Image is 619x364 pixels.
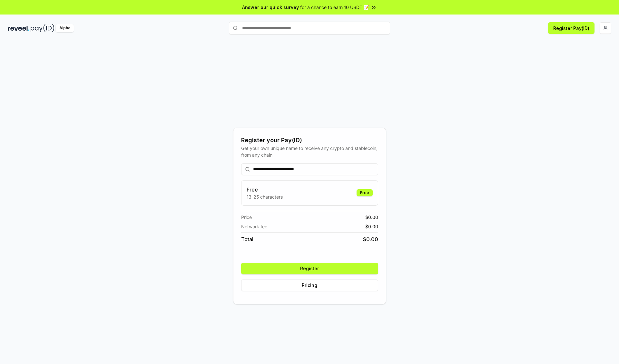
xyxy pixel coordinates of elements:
[365,223,378,230] span: $ 0.00
[241,145,378,158] div: Get your own unique name to receive any crypto and stablecoin, from any chain
[247,193,283,200] p: 13-25 characters
[247,186,283,193] h3: Free
[357,189,373,196] div: Free
[242,4,299,11] span: Answer our quick survey
[365,214,378,221] span: $ 0.00
[363,235,378,243] span: $ 0.00
[241,263,378,274] button: Register
[300,4,369,11] span: for a chance to earn 10 USDT 📝
[241,280,378,291] button: Pricing
[241,223,267,230] span: Network fee
[56,24,74,32] div: Alpha
[241,235,253,243] span: Total
[8,24,29,32] img: reveel_dark
[241,136,378,145] div: Register your Pay(ID)
[241,214,252,221] span: Price
[548,22,594,34] button: Register Pay(ID)
[31,24,54,32] img: pay_id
